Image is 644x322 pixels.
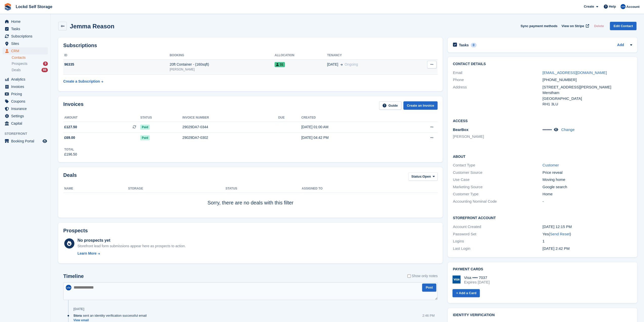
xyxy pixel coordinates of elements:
[63,79,100,84] div: Create a Subscription
[453,118,632,123] h2: Access
[63,77,103,86] a: Create a Subscription
[3,40,48,47] a: menu
[64,135,75,140] span: £69.00
[327,62,338,67] span: [DATE]
[301,114,400,122] th: Created
[11,112,41,120] span: Settings
[3,90,48,98] a: menu
[453,313,632,317] h2: Identity verification
[543,163,559,167] a: Customer
[407,273,411,279] input: Show only notes
[610,22,636,30] a: Edit Contact
[4,3,12,11] img: stora-icon-8386f47178a22dfd0bd8f6a31ec36ba5ce8667c1dd55bd0f319d3a0aa187defe.svg
[140,135,150,140] span: Paid
[14,3,54,11] a: Lockd Self Storage
[207,200,294,205] span: Sorry, there are no deals with this filter
[453,162,542,168] div: Contact Type
[407,273,438,279] label: Show only notes
[12,55,48,60] a: Contacts
[170,51,275,60] th: Booking
[11,120,41,127] span: Capital
[543,70,607,75] a: [EMAIL_ADDRESS][DOMAIN_NAME]
[43,62,48,66] div: 9
[128,185,225,193] th: Storage
[422,313,434,318] div: 2:46 PM
[77,251,96,256] div: Learn More
[464,275,489,280] div: Visa •••• 7037
[3,105,48,112] a: menu
[12,61,27,66] span: Prospects
[182,114,278,122] th: Invoice number
[3,18,48,25] a: menu
[626,4,639,9] span: Account
[5,131,50,136] span: Storefront
[12,61,48,66] a: Prospects 9
[3,83,48,90] a: menu
[543,127,552,132] span: •••••••
[77,251,186,256] a: Learn More
[453,246,542,252] div: Last Login
[11,83,41,90] span: Invoices
[63,172,77,182] h2: Deals
[620,4,626,9] img: Jonny Bleach
[11,18,41,25] span: Home
[140,114,182,122] th: Status
[453,170,542,176] div: Customer Source
[73,313,149,318] div: sent an identity verification successful email
[73,307,84,311] div: [DATE]
[543,224,632,230] div: [DATE] 12:15 PM
[64,147,77,152] div: Total
[543,199,632,204] div: -
[549,232,571,236] span: ( )
[543,238,632,244] div: 1
[459,43,469,47] h2: Tasks
[302,185,438,193] th: Assigned to
[70,23,114,30] h2: Jemma Reason
[617,42,624,48] a: Add
[453,134,542,140] li: [PERSON_NAME]
[301,124,400,130] div: [DATE] 01:00 AM
[63,51,170,60] th: ID
[543,77,632,83] div: [PHONE_NUMBER]
[562,24,584,29] span: View on Stripe
[453,84,542,107] div: Address
[3,112,48,120] a: menu
[453,77,542,83] div: Phone
[11,138,41,145] span: Booking Portal
[66,285,71,290] img: Jonny Bleach
[403,101,438,110] a: Create an Invoice
[182,124,278,130] div: 29029DA7-0344
[140,125,150,130] span: Paid
[543,177,632,183] div: Moving home
[3,33,48,40] a: menu
[3,47,48,54] a: menu
[453,238,542,244] div: Logins
[452,275,461,283] img: Visa Logo
[345,62,358,66] span: Ongoing
[63,228,88,234] h2: Prospects
[63,273,84,279] h2: Timeline
[275,51,327,60] th: Allocation
[453,199,542,204] div: Accounting Nominal Code
[408,172,438,181] button: Status: Open
[453,191,542,197] div: Customer Type
[225,185,302,193] th: Status
[11,76,41,83] span: Analytics
[453,215,632,220] h2: Storefront Account
[11,47,41,54] span: CRM
[543,96,632,102] div: [GEOGRAPHIC_DATA]
[41,68,48,72] div: 66
[453,154,632,159] h2: About
[453,70,542,76] div: Email
[64,152,77,157] div: £196.50
[453,127,468,132] span: BearBox
[543,184,632,190] div: Google search
[11,25,41,32] span: Tasks
[609,4,616,9] span: Help
[77,237,186,243] div: No prospects yet
[301,135,400,140] div: [DATE] 04:42 PM
[453,62,632,66] h2: Contact Details
[543,170,632,176] div: Price reveal
[77,243,186,249] div: Storefront lead form submissions appear here as prospects to action.
[73,313,82,318] span: Stora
